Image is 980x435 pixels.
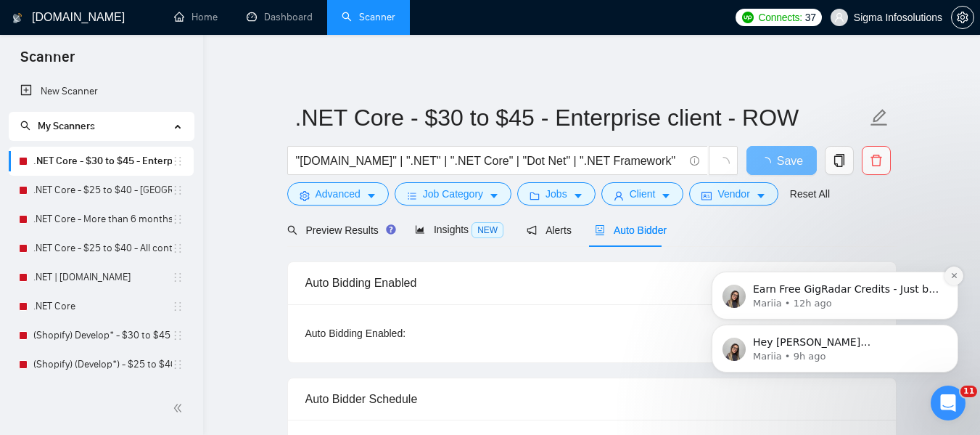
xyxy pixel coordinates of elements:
[20,77,182,106] a: New Scanner
[287,225,297,235] span: search
[517,182,596,206] button: folderJobscaret-down
[33,176,172,205] a: .NET Core - $25 to $40 - [GEOGRAPHIC_DATA] and [GEOGRAPHIC_DATA]
[545,186,567,202] span: Jobs
[9,205,194,234] li: .NET Core - More than 6 months of work
[630,186,656,202] span: Client
[287,224,392,236] span: Preview Results
[33,234,172,263] a: .NET Core - $25 to $40 - All continents
[172,243,184,254] span: holder
[759,157,777,168] span: loading
[9,292,194,321] li: .NET Core
[172,214,184,225] span: holder
[172,359,184,370] span: holder
[595,225,605,235] span: robot
[931,386,965,420] iframe: Intercom live chat
[870,108,889,127] span: edit
[472,222,503,238] span: NEW
[173,401,187,415] span: double-left
[172,301,184,312] span: holder
[862,146,891,175] button: delete
[305,378,878,420] div: Auto Bidder Schedule
[415,224,503,235] span: Insights
[825,154,853,167] span: copy
[951,12,974,23] a: setting
[33,147,172,176] a: .NET Core - $30 to $45 - Enterprise client - ROW
[172,272,184,283] span: holder
[690,156,699,166] span: info-circle
[33,205,172,234] a: .NET Core - More than 6 months of work
[834,12,844,23] span: user
[9,176,194,205] li: .NET Core - $25 to $40 - USA and Oceania
[423,186,483,202] span: Job Category
[295,99,867,136] input: Scanner name...
[9,46,86,77] span: Scanner
[305,325,496,341] div: Auto Bidding Enabled:
[342,11,395,23] a: searchScanner
[305,262,878,304] div: Auto Bidding Enabled
[952,12,973,23] span: setting
[20,121,30,131] span: search
[38,120,95,132] span: My Scanners
[33,263,172,292] a: .NET | [DOMAIN_NAME]
[172,184,184,196] span: holder
[366,190,376,201] span: caret-down
[9,147,194,176] li: .NET Core - $30 to $45 - Enterprise client - ROW
[489,190,499,201] span: caret-down
[862,154,890,167] span: delete
[33,350,172,379] a: (Shopify) (Develop*) - $25 to $40 - [GEOGRAPHIC_DATA] and Ocenia
[742,12,754,23] img: upwork-logo.png
[777,152,803,170] span: Save
[407,190,417,201] span: bars
[174,11,218,23] a: homeHome
[296,152,683,170] input: Search Freelance Jobs...
[172,155,184,167] span: holder
[595,224,667,236] span: Auto Bidder
[573,190,583,201] span: caret-down
[758,9,802,25] span: Connects:
[395,182,511,206] button: barsJob Categorycaret-down
[9,350,194,379] li: (Shopify) (Develop*) - $25 to $40 - USA and Ocenia
[717,157,730,170] span: loading
[614,190,624,201] span: user
[9,263,194,292] li: .NET | ASP.NET
[384,223,398,236] div: Tooltip anchor
[9,234,194,263] li: .NET Core - $25 to $40 - All continents
[247,11,313,23] a: dashboardDashboard
[20,120,95,132] span: My Scanners
[316,186,361,202] span: Advanced
[33,292,172,321] a: .NET Core
[12,7,22,30] img: logo
[690,179,980,396] iframe: Intercom notifications message
[601,182,684,206] button: userClientcaret-down
[527,224,572,236] span: Alerts
[9,321,194,350] li: (Shopify) Develop* - $30 to $45 Enterprise
[661,190,671,201] span: caret-down
[287,182,389,206] button: settingAdvancedcaret-down
[33,321,172,350] a: (Shopify) Develop* - $30 to $45 Enterprise
[960,386,977,397] span: 11
[951,6,974,29] button: setting
[530,190,540,201] span: folder
[9,379,194,408] li: (Shopify) (Develop*)
[415,224,425,235] span: area-chart
[746,146,817,175] button: Save
[9,77,194,106] li: New Scanner
[825,146,854,175] button: copy
[805,9,816,25] span: 37
[527,225,537,235] span: notification
[300,190,310,201] span: setting
[172,330,184,341] span: holder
